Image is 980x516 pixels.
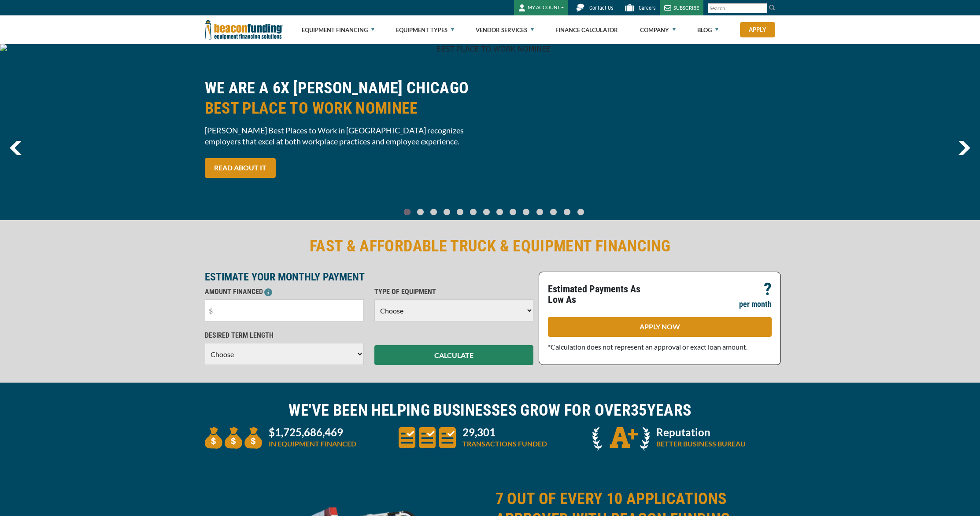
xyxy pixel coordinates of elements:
a: Go To Slide 9 [521,208,532,216]
a: Equipment Financing [302,16,374,44]
img: three money bags to convey large amount of equipment financed [205,427,262,449]
input: Search [708,3,767,13]
a: Go To Slide 8 [508,208,518,216]
p: ? [764,284,772,295]
p: 29,301 [462,427,547,438]
p: per month [739,299,772,310]
a: Apply [740,22,775,37]
img: Right Navigator [958,141,970,155]
a: READ ABOUT IT [205,158,276,178]
p: TRANSACTIONS FUNDED [462,439,547,449]
a: Go To Slide 0 [402,208,413,216]
span: BEST PLACE TO WORK NOMINEE [205,98,485,118]
h2: WE ARE A 6X [PERSON_NAME] CHICAGO [205,78,485,118]
a: Blog [697,16,718,44]
a: Clear search text [758,5,765,12]
a: Go To Slide 10 [534,208,545,216]
input: $ [205,299,364,321]
span: [PERSON_NAME] Best Places to Work in [GEOGRAPHIC_DATA] recognizes employers that excel at both wo... [205,125,485,147]
a: Go To Slide 11 [548,208,559,216]
p: $1,725,686,469 [269,427,356,438]
a: APPLY NOW [548,317,772,337]
a: Go To Slide 2 [429,208,439,216]
p: Reputation [656,427,746,438]
a: Go To Slide 7 [495,208,505,216]
p: IN EQUIPMENT FINANCED [269,439,356,449]
button: CALCULATE [374,345,533,365]
p: ESTIMATE YOUR MONTHLY PAYMENT [205,272,533,282]
p: TYPE OF EQUIPMENT [374,287,533,297]
a: Go To Slide 13 [575,208,586,216]
span: *Calculation does not represent an approval or exact loan amount. [548,343,747,351]
a: Go To Slide 4 [455,208,466,216]
a: Go To Slide 12 [562,208,573,216]
span: Careers [639,5,655,11]
a: previous [10,141,22,155]
a: Go To Slide 3 [442,208,452,216]
span: Contact Us [589,5,613,11]
img: Left Navigator [10,141,22,155]
img: Search [769,4,776,11]
p: BETTER BUSINESS BUREAU [656,439,746,449]
a: Vendor Services [476,16,534,44]
a: Go To Slide 1 [415,208,426,216]
a: Company [640,16,676,44]
h2: WE'VE BEEN HELPING BUSINESSES GROW FOR OVER YEARS [205,400,776,420]
img: three document icons to convery large amount of transactions funded [399,427,456,448]
img: A + icon [592,427,650,451]
a: next [958,141,970,155]
img: Beacon Funding Corporation logo [205,15,283,44]
p: Estimated Payments As Low As [548,284,655,305]
a: Go To Slide 5 [468,208,479,216]
span: 35 [631,401,647,420]
p: AMOUNT FINANCED [205,287,364,297]
a: Go To Slide 6 [481,208,492,216]
a: Equipment Types [396,16,454,44]
p: DESIRED TERM LENGTH [205,330,364,341]
h2: FAST & AFFORDABLE TRUCK & EQUIPMENT FINANCING [205,236,776,256]
a: Finance Calculator [555,16,618,44]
